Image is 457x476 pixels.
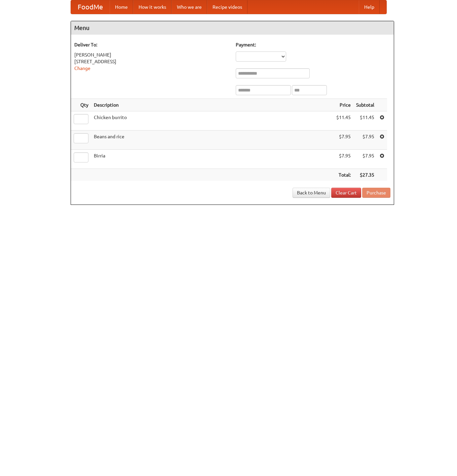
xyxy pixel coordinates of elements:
[334,111,353,131] td: $11.45
[91,99,334,111] th: Description
[334,150,353,169] td: $7.95
[71,21,394,35] h4: Menu
[293,188,330,198] a: Back to Menu
[207,0,247,14] a: Recipe videos
[91,131,334,150] td: Beans and rice
[110,0,133,14] a: Home
[91,111,334,131] td: Chicken burrito
[353,111,377,131] td: $11.45
[334,99,353,111] th: Price
[353,131,377,150] td: $7.95
[353,99,377,111] th: Subtotal
[71,0,110,14] a: FoodMe
[362,188,390,198] button: Purchase
[133,0,172,14] a: How it works
[74,41,229,48] h5: Deliver To:
[334,169,353,181] th: Total:
[353,169,377,181] th: $27.35
[353,150,377,169] td: $7.95
[74,66,90,71] a: Change
[71,99,91,111] th: Qty
[74,58,229,65] div: [STREET_ADDRESS]
[359,0,380,14] a: Help
[334,131,353,150] td: $7.95
[91,150,334,169] td: Birria
[331,188,361,198] a: Clear Cart
[74,51,229,58] div: [PERSON_NAME]
[236,41,390,48] h5: Payment:
[172,0,207,14] a: Who we are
